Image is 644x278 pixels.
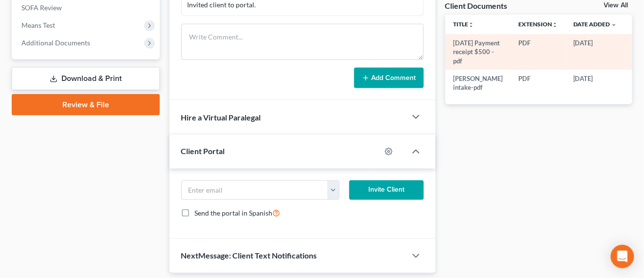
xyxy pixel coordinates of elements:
td: [DATE] Payment receipt $500 -pdf [445,34,511,70]
i: unfold_more [552,22,558,28]
button: Add Comment [354,68,424,88]
td: PDF [511,34,566,70]
div: Client Documents [445,0,508,11]
a: Date Added expand_more [573,20,617,28]
a: Extensionunfold_more [518,20,558,28]
i: expand_more [611,22,617,28]
a: Titleunfold_more [453,20,474,28]
td: PDF [511,70,566,97]
span: NextMessage: Client Text Notifications [181,251,317,260]
a: Review & File [12,94,160,116]
td: [DATE] [566,34,625,70]
div: Open Intercom Messenger [611,245,634,268]
span: Hire a Virtual Paralegal [181,113,261,122]
td: [DATE] [566,70,625,97]
button: Invite Client [349,180,424,200]
a: View All [604,2,628,9]
span: SOFA Review [21,3,62,12]
span: Additional Documents [21,39,90,47]
input: Enter email [182,181,328,199]
td: [PERSON_NAME] intake-pdf [445,70,511,97]
a: Download & Print [12,67,160,90]
span: Client Portal [181,147,225,156]
span: Means Test [21,21,55,29]
i: unfold_more [468,22,474,28]
span: Send the portal in Spanish [195,209,273,218]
